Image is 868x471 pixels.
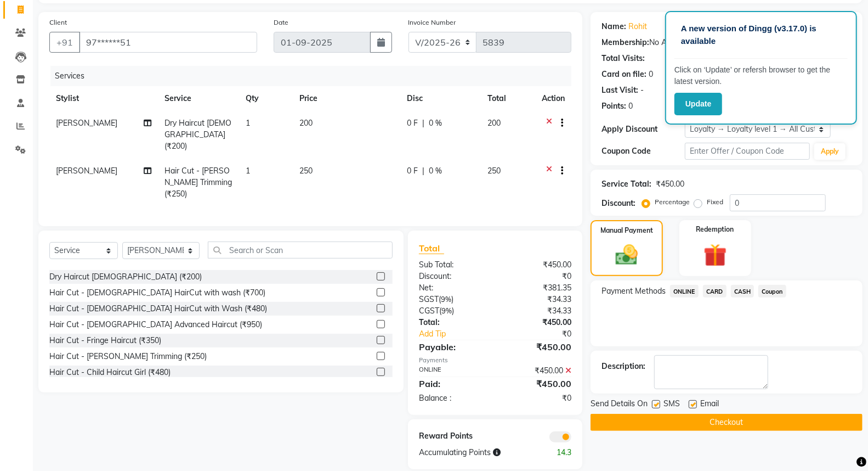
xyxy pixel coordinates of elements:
div: Hair Cut - Child Haircut Girl (₹480) [49,367,171,378]
div: ₹34.33 [495,294,580,305]
button: +91 [49,32,80,53]
div: ₹0 [495,271,580,282]
span: | [422,117,424,129]
p: Click on ‘Update’ or refersh browser to get the latest version. [674,64,848,87]
label: Redemption [696,225,734,234]
div: Hair Cut - [DEMOGRAPHIC_DATA] HairCut with Wash (₹480) [49,303,267,315]
div: ₹0 [509,328,580,340]
span: 9% [441,306,452,315]
div: Apply Discount [602,124,685,135]
div: Service Total: [602,178,651,190]
input: Enter Offer / Coupon Code [685,143,810,160]
span: ONLINE [670,285,699,298]
a: Rohit [628,21,647,32]
span: 0 F [407,165,418,177]
span: 250 [299,166,313,176]
div: - [640,85,644,96]
div: Card on file: [602,69,646,80]
p: A new version of Dingg (v3.17.0) is available [681,23,841,47]
div: ₹34.33 [495,305,580,317]
div: Payments [419,356,571,365]
span: Email [700,398,719,412]
div: Points: [602,100,626,112]
th: Stylist [49,86,158,111]
div: Total: [411,317,495,328]
div: ₹450.00 [495,259,580,271]
div: ₹381.35 [495,282,580,294]
div: ₹450.00 [495,317,580,328]
div: 0 [649,69,653,80]
span: Send Details On [591,398,648,412]
div: Reward Points [411,430,495,442]
span: 0 % [429,165,442,177]
span: CARD [703,285,727,298]
span: 1 [246,118,250,128]
div: Payable: [411,340,495,354]
div: ₹450.00 [495,377,580,390]
div: Net: [411,282,495,294]
img: _cash.svg [609,242,645,268]
span: CASH [731,285,754,298]
span: Coupon [758,285,786,298]
span: 9% [441,295,451,304]
button: Update [674,93,722,115]
div: Dry Haircut [DEMOGRAPHIC_DATA] (₹200) [49,271,202,283]
span: Dry Haircut [DEMOGRAPHIC_DATA] (₹200) [164,118,231,151]
div: Sub Total: [411,259,495,271]
div: 14.3 [537,447,580,458]
span: [PERSON_NAME] [56,118,117,128]
label: Percentage [655,197,690,207]
input: Search by Name/Mobile/Email/Code [79,32,257,53]
div: Hair Cut - Fringe Haircut (₹350) [49,335,161,346]
button: Checkout [591,414,863,431]
span: 0 % [429,117,442,129]
div: No Active Membership [602,37,852,48]
span: 0 F [407,117,418,129]
span: SMS [663,398,680,412]
span: 200 [487,118,501,128]
label: Manual Payment [600,226,653,235]
label: Invoice Number [409,18,456,27]
img: _gift.svg [696,241,734,270]
span: [PERSON_NAME] [56,166,117,176]
button: Apply [814,143,846,160]
div: 0 [628,100,633,112]
th: Service [158,86,239,111]
div: Services [50,66,580,86]
div: Name: [602,21,626,32]
div: ( ) [411,305,495,317]
span: Hair Cut - [PERSON_NAME] Trimming (₹250) [164,166,232,199]
div: Discount: [411,271,495,282]
span: 1 [246,166,250,176]
div: ( ) [411,294,495,305]
span: | [422,165,424,177]
label: Client [49,18,67,27]
span: Payment Methods [602,285,666,297]
th: Price [293,86,400,111]
span: 200 [299,118,313,128]
input: Search or Scan [208,242,393,259]
div: Hair Cut - [DEMOGRAPHIC_DATA] HairCut with wash (₹700) [49,287,265,299]
div: Last Visit: [602,85,638,96]
div: ₹450.00 [495,340,580,354]
span: 250 [487,166,501,176]
div: Coupon Code [602,145,685,157]
th: Disc [400,86,481,111]
div: Paid: [411,377,495,390]
span: SGST [419,294,439,304]
div: ₹450.00 [656,178,684,190]
div: Balance : [411,392,495,404]
div: Discount: [602,198,636,209]
th: Total [481,86,535,111]
span: Total [419,243,444,254]
th: Action [535,86,571,111]
div: Accumulating Points [411,447,537,458]
div: Description: [602,361,645,372]
div: Membership: [602,37,649,48]
div: ONLINE [411,365,495,377]
div: Total Visits: [602,53,645,64]
div: ₹450.00 [495,365,580,377]
label: Date [274,18,288,27]
div: Hair Cut - [DEMOGRAPHIC_DATA] Advanced Haircut (₹950) [49,319,262,330]
a: Add Tip [411,328,509,340]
